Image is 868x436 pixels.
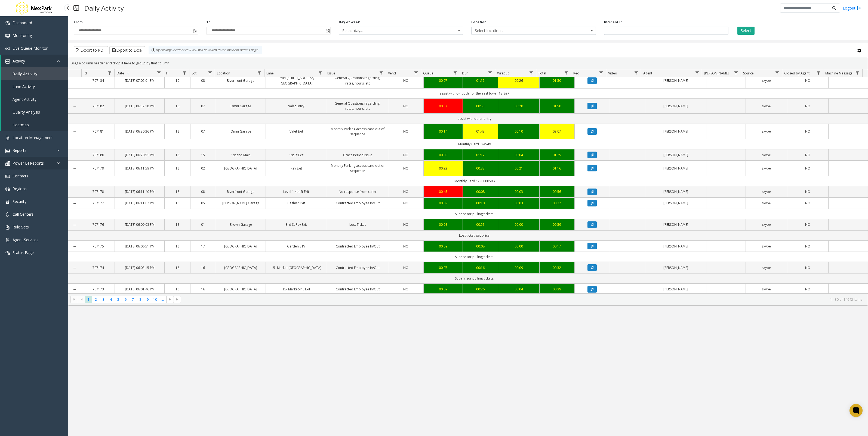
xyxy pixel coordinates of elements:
a: 707177 [85,200,112,206]
a: [DATE] 06:03:15 PM [118,265,161,270]
span: NO [805,189,810,194]
a: skype [749,78,784,83]
span: NO [805,166,810,171]
a: NO [790,129,825,134]
div: 00:08 [466,244,494,249]
a: Daily Activity [1,67,68,80]
a: 02:07 [543,129,571,134]
a: Agent Activity [1,93,68,106]
a: 01:16 [543,166,571,171]
a: 00:09 [427,152,460,158]
a: Quality Analysis [1,106,68,118]
a: 01:25 [543,152,571,158]
a: Cashier Exit [269,200,324,206]
span: Activity [13,58,25,64]
a: Source Filter Menu [774,69,781,77]
img: 'icon' [5,161,10,166]
span: Rule Sets [13,224,29,230]
a: 01:50 [543,103,571,109]
td: Supervisor pulling tickets. [82,252,868,262]
span: NO [403,201,408,205]
a: 707182 [85,103,112,109]
td: assist with q-r code for the east tower 13f827 [82,88,868,98]
a: 00:10 [501,129,536,134]
a: NO [790,200,825,206]
a: NO [392,129,420,134]
a: Rec. Filter Menu [598,69,605,77]
a: [DATE] 06:32:18 PM [118,103,161,109]
a: Valet Exit [269,129,324,134]
a: 00:59 [543,222,571,227]
a: 18 [168,265,187,270]
td: assist with other entry [82,114,868,124]
span: Agent Services [13,237,38,242]
span: NO [805,222,810,227]
span: Monitoring [13,33,32,38]
a: [DATE] 06:30:36 PM [118,129,161,134]
a: 707184 [85,78,112,83]
a: [PERSON_NAME] [648,265,703,270]
a: 00:17 [543,244,571,249]
td: Monthly Card : 230000598 [82,176,868,186]
span: NO [403,129,408,134]
div: 00:08 [466,189,494,194]
a: 00:21 [501,166,536,171]
a: 00:09 [427,244,460,249]
a: 00:00 [501,222,536,227]
a: skype [749,129,784,134]
a: [PERSON_NAME] [648,189,703,194]
a: Collapse Details [68,130,82,134]
span: Location Management [13,135,53,140]
img: infoIcon.svg [151,48,156,52]
img: 'icon' [5,238,10,242]
a: skype [749,265,784,270]
a: 707174 [85,265,112,270]
a: skype [749,103,784,109]
span: Select location... [472,27,571,34]
span: NO [403,104,408,108]
a: NO [392,244,420,249]
a: [PERSON_NAME] [648,200,703,206]
a: [GEOGRAPHIC_DATA] [219,244,262,249]
img: 'icon' [5,34,10,38]
a: Location Filter Menu [256,69,263,77]
a: Vend Filter Menu [413,69,420,77]
div: 00:07 [427,265,460,270]
a: 16 [194,265,213,270]
a: skype [749,200,784,206]
a: [PERSON_NAME] [648,244,703,249]
div: 00:07 [427,78,460,83]
a: 00:53 [466,103,494,109]
div: 00:08 [427,222,460,227]
a: 00:56 [543,189,571,194]
a: [DATE] 06:06:51 PM [118,244,161,249]
a: 707179 [85,166,112,171]
a: NO [790,78,825,83]
a: 00:10 [466,200,494,206]
a: [PERSON_NAME] [648,129,703,134]
a: Contracted Employee In/Out [330,244,385,249]
a: 707175 [85,244,112,249]
a: NO [392,103,420,109]
a: skype [749,189,784,194]
a: Lane Activity [1,80,68,93]
a: Id Filter Menu [106,69,113,77]
div: 00:16 [466,265,494,270]
a: Machine Message Filter Menu [854,69,861,77]
a: Contracted Employee In/Out [330,265,385,270]
a: Collapse Details [68,104,82,108]
img: 'icon' [5,212,10,217]
a: 01:12 [466,152,494,158]
img: 'icon' [5,149,10,153]
a: skype [749,166,784,171]
a: Heatmap [1,118,68,131]
label: Incident Id [604,20,623,25]
span: Quality Analysis [13,109,40,115]
a: 00:45 [427,189,460,194]
a: 00:32 [543,265,571,270]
